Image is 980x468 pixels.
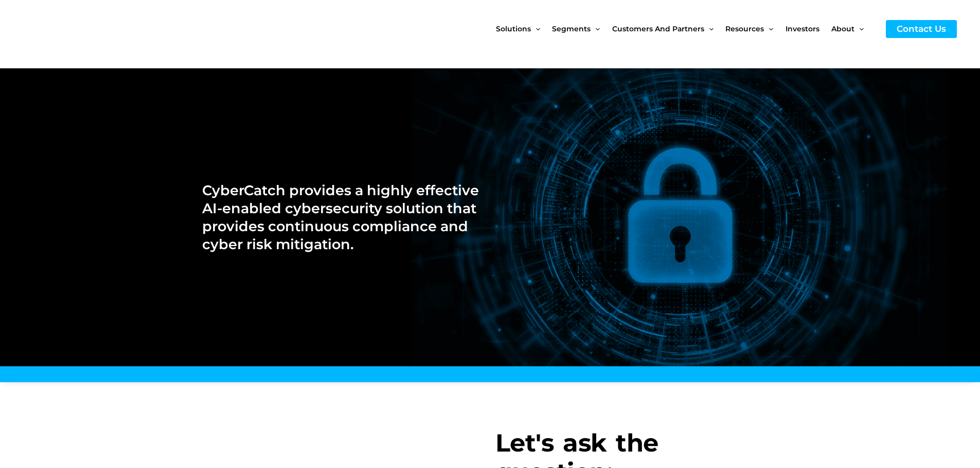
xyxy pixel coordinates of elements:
[531,7,540,50] span: Menu Toggle
[786,7,819,50] span: Investors
[725,7,764,50] span: Resources
[202,181,479,253] h2: CyberCatch provides a highly effective AI-enabled cybersecurity solution that provides continuous...
[496,7,876,50] nav: Site Navigation: New Main Menu
[496,7,531,50] span: Solutions
[786,7,831,50] a: Investors
[854,7,864,50] span: Menu Toggle
[18,8,141,50] img: CyberCatch
[591,7,600,50] span: Menu Toggle
[704,7,714,50] span: Menu Toggle
[831,7,854,50] span: About
[886,20,957,38] a: Contact Us
[764,7,773,50] span: Menu Toggle
[612,7,704,50] span: Customers and Partners
[552,7,591,50] span: Segments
